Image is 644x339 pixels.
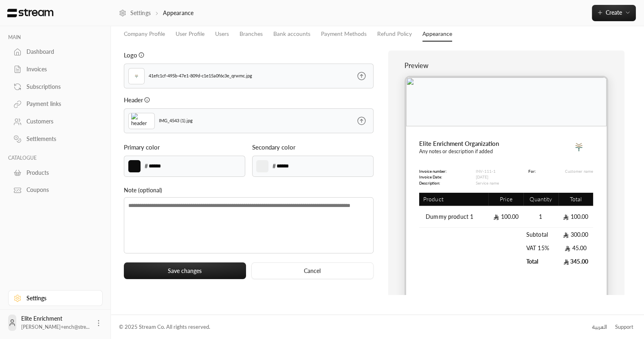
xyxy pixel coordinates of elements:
div: Coupons [26,186,92,194]
a: Settings [119,9,151,17]
p: [DATE] [476,174,499,180]
div: Settings [26,294,92,302]
div: العربية [592,323,607,331]
img: Logo [7,9,54,18]
a: Invoices [8,62,103,77]
a: Settlements [8,131,103,147]
a: Products [8,165,103,181]
div: Invoices [26,65,92,73]
p: Any notes or description if added [419,148,499,156]
p: Note (optional) [124,186,374,194]
p: For: [528,168,536,174]
a: Refund Policy [377,27,412,41]
td: 100.00 [558,206,593,228]
p: CATALOGUE [8,155,103,161]
th: Product [419,193,488,207]
a: User Profile [176,27,204,41]
a: Appearance [422,27,452,42]
a: Bank accounts [273,27,310,41]
p: IMG_4543 (1).jpg [159,117,193,124]
div: Payment links [26,100,92,108]
a: Coupons [8,182,103,198]
p: 41efc1cf-495b-47e1-809d-c1e15a0f6c3e_qrwmc.jpg [149,73,252,79]
a: Users [215,27,229,41]
button: Save changes [124,262,246,279]
table: Products Preview [419,193,593,269]
span: [PERSON_NAME]+ench@stre... [21,324,90,330]
a: Support [612,320,636,335]
p: # [145,162,148,171]
div: Elite Enrichment [21,315,90,331]
p: Description: [419,180,446,186]
div: Products [26,169,92,177]
td: VAT 15% [523,241,558,255]
th: Price [488,193,523,207]
td: Subtotal [523,228,558,241]
p: Service name [476,180,499,186]
th: Total [558,193,593,207]
div: Settlements [26,135,92,143]
a: Settings [8,290,103,306]
nav: breadcrumb [119,9,193,17]
p: Invoice Date: [419,174,446,180]
div: Dashboard [26,48,92,56]
td: 345.00 [558,255,593,268]
p: Secondary color [252,143,295,152]
p: Invoice number: [419,168,446,174]
a: Company Profile [124,27,165,41]
img: Logo [130,70,143,82]
p: Header [124,95,143,104]
a: Dashboard [8,44,103,60]
a: Subscriptions [8,79,103,95]
p: Customer name [565,168,593,174]
img: header [131,113,152,129]
a: Branches [240,27,263,41]
p: Logo [124,51,137,59]
img: Logo [565,133,593,161]
img: 6434a843-596c-45a7-a125-9993c4f2c960 [406,77,607,126]
p: INV-111-1 [476,168,499,174]
a: Payment Methods [321,27,367,41]
div: Subscriptions [26,83,92,91]
p: # [273,162,276,171]
a: Customers [8,114,103,130]
td: 45.00 [558,241,593,255]
svg: It must not be larger than 1MB. The supported MIME types are JPG and PNG. [144,97,150,103]
p: Preview [404,61,608,70]
td: Total [523,255,558,268]
th: Quantity [523,193,558,207]
td: Dummy product 1 [419,206,488,228]
span: 1 [537,213,545,221]
p: MAIN [8,34,103,41]
p: Primary color [124,143,160,152]
svg: It must not be larger then 1MB. The supported MIME types are JPG and PNG. [138,52,144,58]
td: 100.00 [488,206,523,228]
p: Appearance [163,9,193,17]
a: Payment links [8,96,103,112]
span: Create [606,9,622,16]
div: © 2025 Stream Co. All rights reserved. [119,323,210,331]
button: Cancel [251,262,374,279]
button: Create [592,5,636,21]
td: 300.00 [558,228,593,241]
div: Customers [26,117,92,125]
p: Elite Enrichment Organization [419,139,499,148]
